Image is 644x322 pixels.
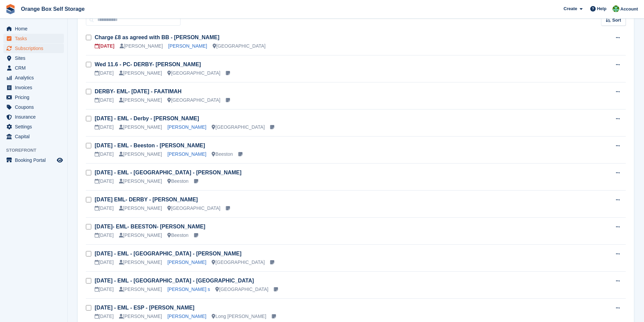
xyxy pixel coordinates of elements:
a: menu [3,83,64,92]
a: [PERSON_NAME] [167,124,206,130]
div: [DATE] [95,43,114,50]
a: Preview store [56,156,64,164]
div: Beeston [212,151,233,158]
span: Sort [612,17,621,24]
a: Charge £8 as agreed with BB - [PERSON_NAME] [95,34,219,40]
a: menu [3,53,64,63]
span: Help [597,5,606,12]
div: [DATE] [95,313,114,320]
div: [DATE] [95,151,114,158]
a: [PERSON_NAME] [167,314,206,319]
div: [PERSON_NAME] [119,151,162,158]
span: Coupons [15,102,55,112]
span: Storefront [6,147,67,154]
a: [DATE] EML- DERBY - [PERSON_NAME] [95,197,198,202]
span: Sites [15,53,55,63]
span: Settings [15,122,55,131]
span: Invoices [15,83,55,92]
a: [PERSON_NAME] s [167,287,210,292]
div: [PERSON_NAME] [119,178,162,185]
span: Tasks [15,34,55,43]
a: [DATE] - EML - [GEOGRAPHIC_DATA] - [PERSON_NAME] [95,251,241,256]
div: [GEOGRAPHIC_DATA] [212,259,265,266]
div: [GEOGRAPHIC_DATA] [167,97,220,104]
a: menu [3,24,64,33]
a: menu [3,63,64,73]
div: [GEOGRAPHIC_DATA] [167,70,220,77]
div: [DATE] [95,70,114,77]
div: [DATE] [95,97,114,104]
span: Pricing [15,93,55,102]
a: menu [3,112,64,122]
a: [DATE] - EML - [GEOGRAPHIC_DATA] - [PERSON_NAME] [95,170,241,175]
div: Beeston [167,232,188,239]
a: [PERSON_NAME] [167,151,206,157]
a: menu [3,155,64,165]
span: Insurance [15,112,55,122]
div: [PERSON_NAME] [119,313,162,320]
a: menu [3,73,64,82]
div: [PERSON_NAME] [119,286,162,293]
a: menu [3,93,64,102]
img: Binder Bhardwaj [613,5,619,12]
div: [PERSON_NAME] [119,97,162,104]
a: [DATE] - EML - [GEOGRAPHIC_DATA] - [GEOGRAPHIC_DATA] [95,278,254,283]
div: [GEOGRAPHIC_DATA] [167,205,220,212]
a: [DATE] - EML - ESP - [PERSON_NAME] [95,305,194,311]
img: stora-icon-8386f47178a22dfd0bd8f6a31ec36ba5ce8667c1dd55bd0f319d3a0aa187defe.svg [5,4,16,14]
span: Create [564,5,577,12]
div: [GEOGRAPHIC_DATA] [213,43,266,50]
a: [DATE]- EML- BEESTON- [PERSON_NAME] [95,224,205,229]
div: [DATE] [95,232,114,239]
div: [PERSON_NAME] [119,70,162,77]
span: Account [620,6,638,13]
a: Wed 11.6 - PC- DERBY- [PERSON_NAME] [95,61,201,67]
a: [PERSON_NAME] [167,259,206,265]
span: Analytics [15,73,55,82]
div: [PERSON_NAME] [119,232,162,239]
div: [PERSON_NAME] [119,205,162,212]
a: menu [3,132,64,141]
div: [DATE] [95,259,114,266]
a: [PERSON_NAME] [168,43,207,49]
span: Subscriptions [15,44,55,53]
a: [DATE] - EML - Derby - [PERSON_NAME] [95,116,199,121]
div: [DATE] [95,286,114,293]
div: [DATE] [95,124,114,131]
span: Booking Portal [15,155,55,165]
span: Capital [15,132,55,141]
div: [PERSON_NAME] [120,43,163,50]
span: CRM [15,63,55,73]
div: [PERSON_NAME] [119,124,162,131]
div: Long [PERSON_NAME] [212,313,266,320]
a: [DATE] - EML - Beeston - [PERSON_NAME] [95,143,205,148]
a: menu [3,44,64,53]
span: Home [15,24,55,33]
a: menu [3,122,64,131]
div: [DATE] [95,205,114,212]
a: DERBY- EML- [DATE] - FAATIMAH [95,89,182,94]
a: menu [3,34,64,43]
div: [PERSON_NAME] [119,259,162,266]
div: [GEOGRAPHIC_DATA] [215,286,268,293]
div: [DATE] [95,178,114,185]
div: Beeston [167,178,188,185]
div: [GEOGRAPHIC_DATA] [212,124,265,131]
a: menu [3,102,64,112]
a: Orange Box Self Storage [18,3,88,15]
